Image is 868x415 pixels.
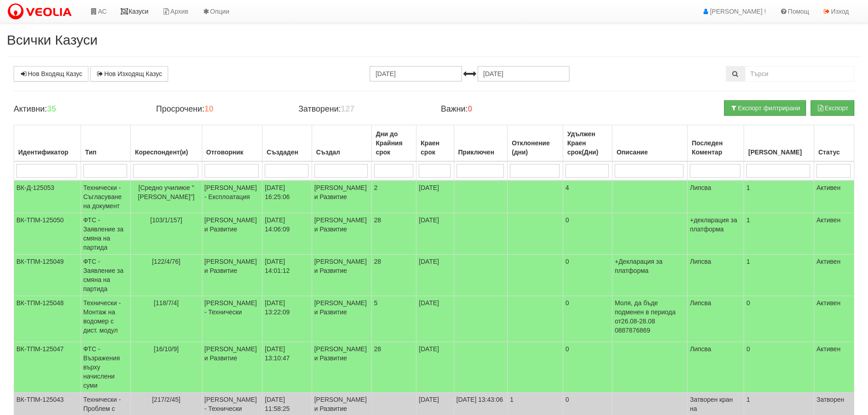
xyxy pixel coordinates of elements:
a: Нов Входящ Казус [14,66,88,82]
th: Брой Файлове: No sort applied, activate to apply an ascending sort [744,125,814,162]
div: [PERSON_NAME] [746,146,812,159]
td: [PERSON_NAME] и Развитие [312,213,371,255]
span: [16/10/9] [154,345,179,353]
td: [PERSON_NAME] и Развитие [202,255,262,296]
td: ВК-ТПМ-125049 [14,255,81,296]
td: Активен [814,180,854,213]
div: Приключен [457,146,505,159]
th: Последен Коментар: No sort applied, activate to apply an ascending sort [688,125,744,162]
td: 0 [744,342,814,393]
td: ВК-Д-125053 [14,180,81,213]
td: ВК-ТПМ-125047 [14,342,81,393]
td: [PERSON_NAME] и Развитие [312,342,371,393]
td: [PERSON_NAME] - Експлоатация [202,180,262,213]
h4: Затворени: [298,105,427,114]
div: Дни до Крайния срок [374,128,414,159]
th: Статус: No sort applied, activate to apply an ascending sort [814,125,854,162]
div: Тип [83,146,128,159]
td: [PERSON_NAME] и Развитие [312,255,371,296]
div: Описание [615,146,685,159]
b: 35 [47,104,56,113]
p: Моля, да бъде подменен в периода от26.08-28.08 0887876869 [615,298,685,335]
div: Създаден [265,146,309,159]
span: 28 [374,345,381,353]
span: +декларация за платформа [690,216,737,233]
p: +Декларация за платформа [615,257,685,275]
td: [DATE] [416,180,454,213]
button: Експорт филтрирани [724,100,806,116]
td: [DATE] [416,255,454,296]
b: 10 [204,104,213,113]
td: 0 [563,296,612,342]
span: Липсва [690,258,711,265]
td: [DATE] 16:25:06 [262,180,312,213]
th: Описание: No sort applied, activate to apply an ascending sort [612,125,688,162]
td: 1 [744,213,814,255]
a: Нов Изходящ Казус [90,66,168,82]
td: [PERSON_NAME] и Развитие [312,296,371,342]
td: Активен [814,342,854,393]
th: Идентификатор: No sort applied, activate to apply an ascending sort [14,125,81,162]
h4: Активни: [14,105,142,114]
td: 0 [563,213,612,255]
td: Технически - Съгласуване на документ [81,180,130,213]
span: 28 [374,216,381,224]
th: Отговорник: No sort applied, activate to apply an ascending sort [202,125,262,162]
div: Идентификатор [16,146,78,159]
div: Отговорник [205,146,260,159]
span: [103/1/157] [150,216,182,224]
td: 0 [744,296,814,342]
td: ФТС - Заявление за смяна на партида [81,213,130,255]
h4: Просрочени: [156,105,284,114]
span: [122/4/76] [152,258,180,265]
th: Приключен: No sort applied, activate to apply an ascending sort [454,125,508,162]
button: Експорт [811,100,854,116]
span: 2 [374,184,378,191]
td: [PERSON_NAME] и Развитие [202,342,262,393]
td: [DATE] 13:10:47 [262,342,312,393]
td: ФТС - Заявление за смяна на партида [81,255,130,296]
span: [217/2/45] [152,396,180,403]
input: Търсене по Идентификатор, Бл/Вх/Ап, Тип, Описание, Моб. Номер, Имейл, Файл, Коментар, [745,66,854,82]
th: Отклонение (дни): No sort applied, activate to apply an ascending sort [508,125,563,162]
td: [DATE] [416,213,454,255]
td: [DATE] 14:01:12 [262,255,312,296]
td: Активен [814,255,854,296]
div: Отклонение (дни) [510,137,560,159]
span: 28 [374,258,381,265]
td: ВК-ТПМ-125048 [14,296,81,342]
span: Липсва [690,184,711,191]
img: VeoliaLogo.png [7,2,76,21]
th: Кореспондент(и): No sort applied, activate to apply an ascending sort [131,125,202,162]
td: [DATE] 14:06:09 [262,213,312,255]
b: 0 [468,104,473,113]
td: 1 [744,180,814,213]
th: Краен срок: No sort applied, activate to apply an ascending sort [416,125,454,162]
div: Статус [817,146,852,159]
b: 127 [341,104,354,113]
td: ФТС - Възражения върху начислени суми [81,342,130,393]
td: [DATE] [416,342,454,393]
td: [PERSON_NAME] и Развитие [312,180,371,213]
span: Липсва [690,299,711,307]
td: 4 [563,180,612,213]
td: [DATE] 13:22:09 [262,296,312,342]
span: Липсва [690,345,711,353]
span: [Средно училиюе "[PERSON_NAME]"] [138,184,195,200]
div: Удължен Краен срок(Дни) [565,128,610,159]
td: 0 [563,342,612,393]
div: Създал [314,146,369,159]
td: 0 [563,255,612,296]
td: 1 [744,255,814,296]
h4: Важни: [441,105,569,114]
th: Удължен Краен срок(Дни): No sort applied, activate to apply an ascending sort [563,125,612,162]
th: Тип: No sort applied, activate to apply an ascending sort [81,125,130,162]
div: Последен Коментар [690,137,741,159]
th: Дни до Крайния срок: No sort applied, activate to apply an ascending sort [371,125,416,162]
td: Технически - Монтаж на водомер с дист. модул [81,296,130,342]
h2: Всички Казуси [7,32,861,47]
td: [PERSON_NAME] - Технически [202,296,262,342]
td: [DATE] [416,296,454,342]
div: Краен срок [419,137,451,159]
td: Активен [814,296,854,342]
